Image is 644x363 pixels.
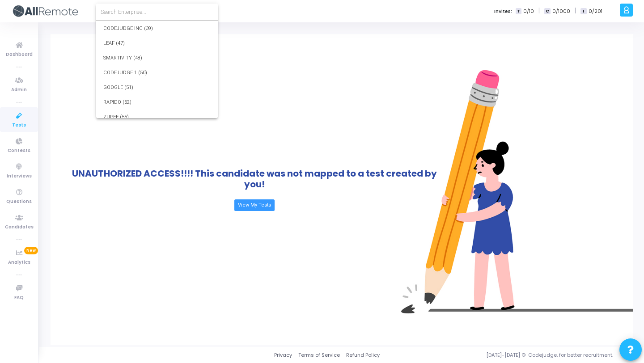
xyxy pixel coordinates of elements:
span: SMARTIVITY (48) [103,51,211,65]
span: GOOGLE (51) [103,80,211,95]
span: CODEJUDGE 1 (50) [103,65,211,80]
input: Search Enterprise... [101,8,213,16]
span: LEAF (47) [103,36,211,51]
span: ZUPEE (55) [103,110,211,124]
span: CODEJUDGE INC (39) [103,21,211,36]
span: RAPIDO (52) [103,95,211,110]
